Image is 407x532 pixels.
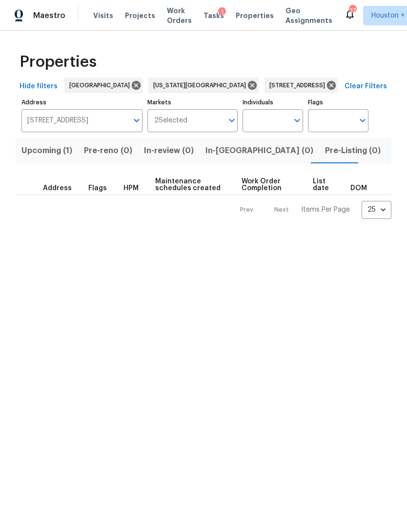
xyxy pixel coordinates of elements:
span: Properties [236,11,274,20]
div: [US_STATE][GEOGRAPHIC_DATA] [148,78,259,93]
span: Tasks [203,12,224,19]
div: [GEOGRAPHIC_DATA] [64,78,142,93]
button: Open [356,114,369,127]
span: Hide filters [20,80,58,93]
span: Maestro [33,11,65,20]
span: Pre-reno (0) [84,144,132,158]
button: Clear Filters [341,78,391,96]
label: Address [21,99,142,105]
span: Work Order Completion [242,178,296,192]
span: Flags [88,185,107,192]
span: Work Orders [167,6,192,25]
label: Flags [308,99,368,105]
span: List date [313,178,334,192]
span: DOM [350,185,367,192]
span: HPM [123,185,139,192]
div: 27 [349,6,356,16]
nav: Pagination Navigation [231,201,391,219]
span: Address [43,185,72,192]
span: Clear Filters [345,80,387,93]
div: 25 [362,197,391,222]
span: Pre-Listing (0) [325,144,381,158]
button: Open [290,114,304,127]
button: Open [130,114,143,127]
span: [STREET_ADDRESS] [269,80,329,90]
span: [US_STATE][GEOGRAPHIC_DATA] [153,80,250,90]
span: [GEOGRAPHIC_DATA] [69,80,134,90]
span: In-[GEOGRAPHIC_DATA] (0) [205,144,313,158]
span: Projects [125,11,155,20]
span: Maintenance schedules created [155,178,225,192]
div: 1 [218,7,226,17]
div: [STREET_ADDRESS] [265,78,338,93]
span: Properties [20,57,97,67]
span: Upcoming (1) [21,144,72,158]
span: Geo Assignments [285,6,332,25]
span: Visits [93,11,113,20]
span: 2 Selected [154,117,187,125]
span: In-review (0) [144,144,194,158]
p: Items Per Page [301,205,350,215]
button: Hide filters [16,78,61,96]
label: Individuals [243,99,303,105]
button: Open [225,114,239,127]
label: Markets [147,99,238,105]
